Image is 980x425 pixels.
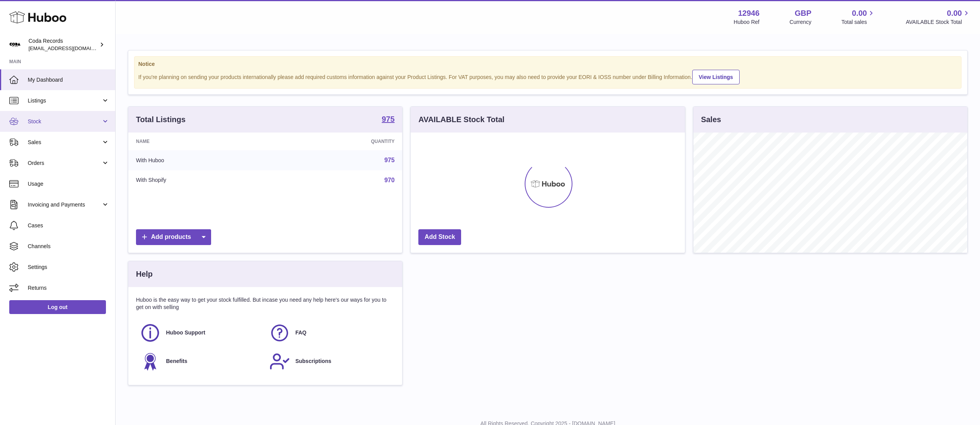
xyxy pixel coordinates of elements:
a: 970 [384,177,395,183]
a: Huboo Support [140,323,262,343]
span: Benefits [166,358,187,365]
span: Usage [28,180,109,188]
span: Sales [28,139,101,146]
span: Orders [28,160,101,167]
span: Huboo Support [166,329,205,336]
span: Channels [28,243,109,250]
span: Listings [28,97,101,104]
a: Add products [136,229,211,245]
th: Name [128,133,276,150]
div: Huboo Ref [734,18,760,26]
a: 0.00 Total sales [841,8,876,26]
a: 975 [384,157,395,163]
span: 0.00 [947,8,962,18]
a: FAQ [269,323,391,343]
h3: Total Listings [136,114,186,125]
span: AVAILABLE Stock Total [906,18,971,26]
a: Benefits [140,351,262,372]
td: With Huboo [128,150,276,170]
span: Total sales [841,18,876,26]
a: 975 [382,115,394,124]
strong: GBP [795,8,811,18]
a: 0.00 AVAILABLE Stock Total [906,8,971,26]
span: Stock [28,118,101,125]
span: 0.00 [852,8,867,18]
img: haz@pcatmedia.com [9,39,21,50]
span: Invoicing and Payments [28,201,101,208]
div: Coda Records [29,37,98,52]
span: Cases [28,222,109,229]
a: Log out [9,300,106,314]
div: If you're planning on sending your products internationally please add required customs informati... [138,69,957,84]
a: Add Stock [418,229,461,245]
td: With Shopify [128,170,276,190]
a: Subscriptions [269,351,391,372]
strong: 975 [382,115,394,123]
span: Subscriptions [295,358,331,365]
th: Quantity [276,133,403,150]
span: My Dashboard [28,76,109,84]
h3: Help [136,269,153,279]
span: Settings [28,264,109,271]
span: Returns [28,284,109,292]
div: Currency [790,18,812,26]
p: Huboo is the easy way to get your stock fulfilled. But incase you need any help here's our ways f... [136,296,394,311]
a: View Listings [692,70,740,84]
strong: Notice [138,60,957,68]
span: FAQ [295,329,307,336]
h3: Sales [701,114,721,125]
h3: AVAILABLE Stock Total [418,114,504,125]
span: [EMAIL_ADDRESS][DOMAIN_NAME] [29,45,113,51]
strong: 12946 [738,8,760,18]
